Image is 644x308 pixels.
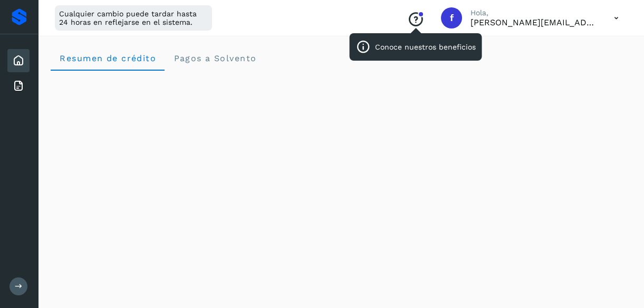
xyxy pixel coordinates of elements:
p: Hola, [470,8,597,17]
span: Pagos a Solvento [173,53,256,63]
div: Inicio [7,49,30,72]
p: fernando.mdeo@transportesmdeo.com [470,17,597,27]
span: Resumen de crédito [59,53,156,63]
div: Facturas [7,74,30,98]
p: Conoce nuestros beneficios [375,43,476,52]
div: Cualquier cambio puede tardar hasta 24 horas en reflejarse en el sistema. [55,5,212,31]
a: Conoce nuestros beneficios [407,20,424,28]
